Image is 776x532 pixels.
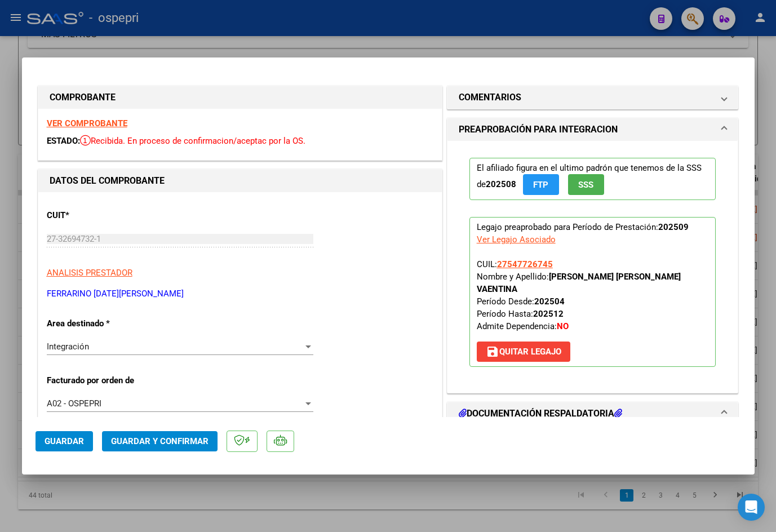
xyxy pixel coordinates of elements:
button: Guardar [36,431,93,451]
strong: 202504 [534,296,565,307]
button: FTP [523,174,559,195]
span: Recibida. En proceso de confirmacion/aceptac por la OS. [80,136,305,146]
button: Guardar y Confirmar [102,431,218,451]
strong: NO [557,321,569,331]
strong: DATOS DEL COMPROBANTE [50,175,165,186]
button: Quitar Legajo [477,342,570,362]
mat-expansion-panel-header: DOCUMENTACIÓN RESPALDATORIA [447,402,738,425]
strong: COMPROBANTE [50,92,116,103]
mat-expansion-panel-header: PREAPROBACIÓN PARA INTEGRACION [447,118,738,141]
a: VER COMPROBANTE [47,118,127,128]
p: FERRARINO [DATE][PERSON_NAME] [47,287,433,300]
mat-expansion-panel-header: COMENTARIOS [447,86,738,109]
div: PREAPROBACIÓN PARA INTEGRACION [447,141,738,393]
div: Open Intercom Messenger [738,494,765,521]
span: ANALISIS PRESTADOR [47,268,132,278]
span: FTP [533,180,548,190]
p: Area destinado * [47,317,163,330]
h1: PREAPROBACIÓN PARA INTEGRACION [459,123,618,136]
div: Ver Legajo Asociado [477,233,556,246]
p: Legajo preaprobado para Período de Prestación: [469,217,716,367]
strong: 202512 [533,309,564,319]
span: Integración [47,342,89,352]
p: El afiliado figura en el ultimo padrón que tenemos de la SSS de [469,158,716,200]
strong: [PERSON_NAME] [PERSON_NAME] VAENTINA [477,272,681,294]
h1: DOCUMENTACIÓN RESPALDATORIA [459,407,622,420]
span: Quitar Legajo [486,347,561,357]
strong: 202509 [658,222,689,232]
button: SSS [568,174,604,195]
span: Guardar [45,436,84,446]
span: A02 - OSPEPRI [47,398,101,409]
span: SSS [578,180,593,190]
span: CUIL: Nombre y Apellido: Período Desde: Período Hasta: Admite Dependencia: [477,259,681,331]
strong: 202508 [486,179,516,189]
p: Facturado por orden de [47,374,163,387]
p: CUIT [47,209,163,222]
span: ESTADO: [47,136,80,146]
mat-icon: save [486,345,499,358]
span: Guardar y Confirmar [111,436,209,446]
h1: COMENTARIOS [459,91,521,104]
span: 27547726745 [497,259,553,269]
